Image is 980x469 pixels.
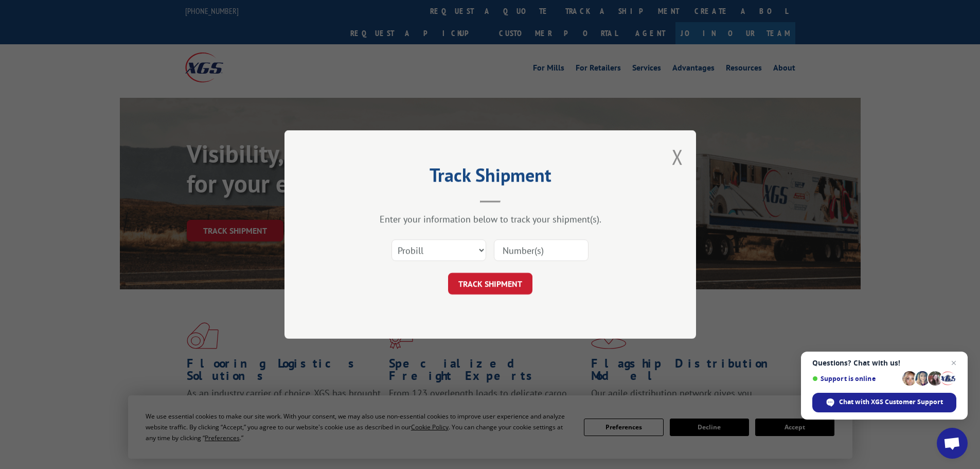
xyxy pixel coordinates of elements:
[448,273,532,294] button: TRACK SHIPMENT
[812,375,899,383] span: Support is online
[839,397,943,407] span: Chat with XGS Customer Support
[336,168,645,187] h2: Track Shipment
[494,239,589,261] input: Number(s)
[336,213,645,225] div: Enter your information below to track your shipment(s).
[937,428,968,459] div: Open chat
[812,393,956,412] div: Chat with XGS Customer Support
[812,359,956,367] span: Questions? Chat with us!
[948,357,960,369] span: Close chat
[672,143,683,170] button: Close modal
